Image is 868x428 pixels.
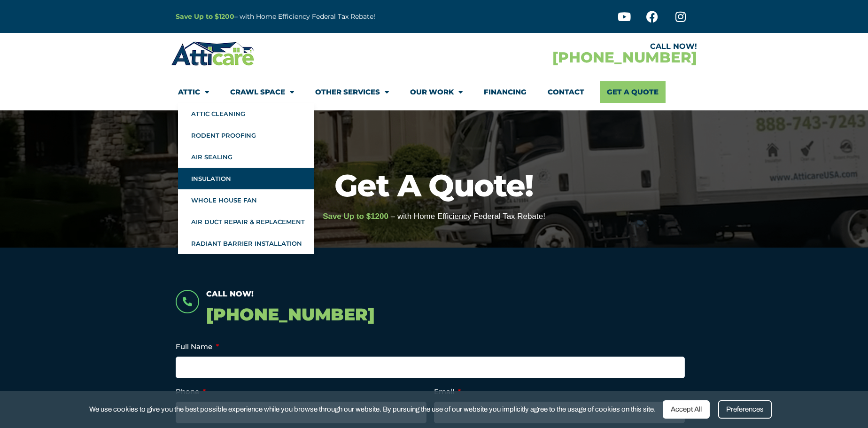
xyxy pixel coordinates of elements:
[178,103,314,254] ul: Attic
[176,11,480,22] p: – with Home Efficiency Federal Tax Rebate!
[548,81,584,103] a: Contact
[230,81,294,103] a: Crawl Space
[600,81,666,103] a: Get A Quote
[178,168,314,189] a: Insulation
[176,12,234,21] a: Save Up to $1200
[178,81,209,103] a: Attic
[663,400,710,419] div: Accept All
[176,387,206,397] label: Phone
[391,212,545,221] span: – with Home Efficiency Federal Tax Rebate!
[89,404,656,415] span: We use cookies to give you the best possible experience while you browse through our website. By ...
[410,81,463,103] a: Our Work
[178,125,314,146] a: Rodent Proofing
[718,400,772,419] div: Preferences
[434,43,697,50] div: CALL NOW!
[315,81,389,103] a: Other Services
[323,212,388,221] span: Save Up to $1200
[178,81,690,103] nav: Menu
[178,103,314,125] a: Attic Cleaning
[178,189,314,211] a: Whole House Fan
[176,342,219,351] label: Full Name
[178,211,314,233] a: Air Duct Repair & Replacement
[484,81,527,103] a: Financing
[178,233,314,254] a: Radiant Barrier Installation
[206,289,254,298] span: Call Now!
[5,170,863,201] h1: Get A Quote!
[178,146,314,168] a: Air Sealing
[434,387,461,397] label: Email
